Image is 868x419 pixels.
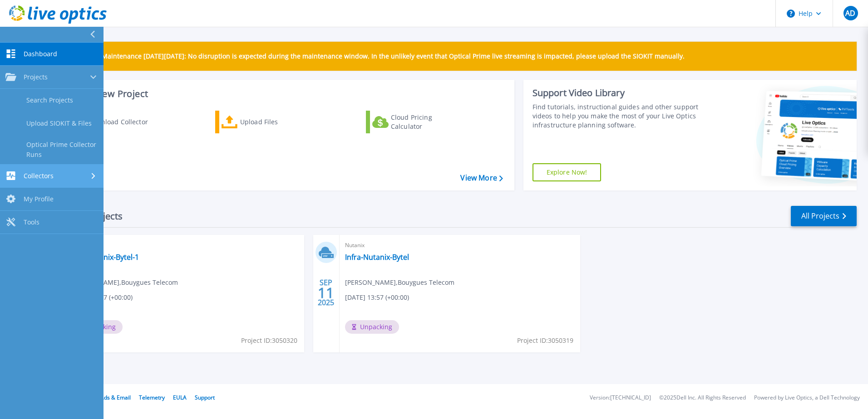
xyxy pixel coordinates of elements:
li: Powered by Live Optics, a Dell Technology [754,395,860,401]
a: Support [195,394,215,401]
a: All Projects [791,206,857,226]
span: Dashboard [24,50,57,58]
a: EULA [173,394,187,401]
span: Tools [24,218,39,226]
span: Collectors [24,172,54,180]
h3: Start a New Project [64,89,503,99]
span: Nutanix [345,240,575,250]
a: Cloud Pricing Calculator [366,111,467,133]
a: Ads & Email [100,394,131,401]
a: Telemetry [139,394,165,401]
a: Infra-Nutanix-Bytel [345,253,409,262]
li: © 2025 Dell Inc. All Rights Reserved [659,395,746,401]
div: Find tutorials, instructional guides and other support videos to help you make the most of your L... [533,102,702,130]
span: [PERSON_NAME] , Bouygues Telecom [69,278,178,287]
a: Explore Now! [533,163,602,181]
div: Cloud Pricing Calculator [391,113,464,131]
div: Download Collector [88,113,160,131]
span: [DATE] 13:57 (+00:00) [345,292,409,302]
li: Version: [TECHNICAL_ID] [590,395,651,401]
span: My Profile [24,195,54,203]
span: Project ID: 3050320 [241,336,297,346]
div: Support Video Library [533,87,702,99]
a: Upload Files [215,111,316,133]
span: Projects [24,73,48,81]
span: 11 [318,289,334,297]
span: AD [845,10,855,17]
span: Project ID: 3050319 [517,336,573,346]
span: Nutanix [69,240,299,250]
div: SEP 2025 [317,276,335,309]
span: Unpacking [345,320,399,334]
a: Infra-Nutanix-Bytel-1 [69,253,139,262]
a: View More [460,174,503,182]
p: Scheduled Maintenance [DATE][DATE]: No disruption is expected during the maintenance window. In t... [68,53,685,60]
div: Upload Files [240,113,313,131]
a: Download Collector [64,111,166,133]
span: [PERSON_NAME] , Bouygues Telecom [345,278,454,287]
